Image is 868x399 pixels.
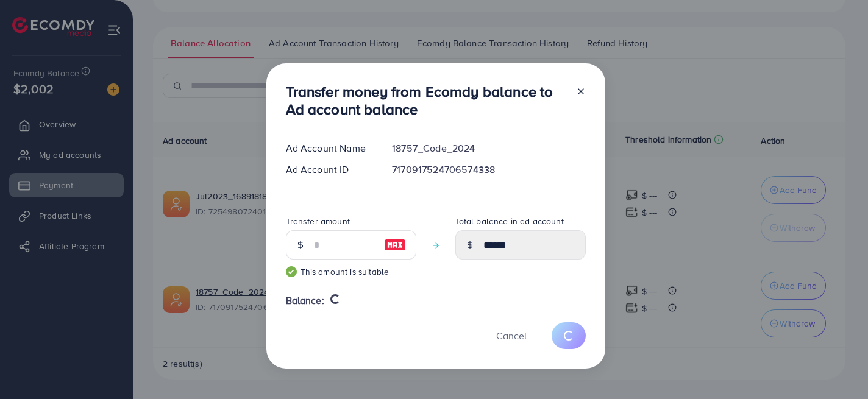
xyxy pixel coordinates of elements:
label: Total balance in ad account [455,215,564,227]
img: image [384,238,406,252]
span: Cancel [496,329,527,342]
div: 18757_Code_2024 [382,141,595,155]
iframe: Chat [816,344,859,390]
h3: Transfer money from Ecomdy balance to Ad account balance [286,83,566,118]
div: Ad Account ID [276,163,383,177]
small: This amount is suitable [286,266,416,278]
div: Ad Account Name [276,141,383,155]
img: guide [286,266,297,277]
button: Cancel [481,322,542,348]
label: Transfer amount [286,215,350,227]
span: Balance: [286,294,324,308]
div: 7170917524706574338 [382,163,595,177]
